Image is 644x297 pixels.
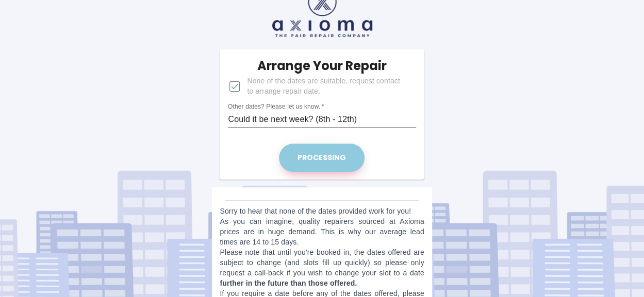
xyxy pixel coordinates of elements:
[228,102,324,111] label: Other dates? Please let us know.
[257,58,387,74] h5: Arrange Your Repair
[220,279,357,287] b: further in the future than those offered.
[247,76,407,97] span: None of the dates are suitable, request contact to arrange repair date.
